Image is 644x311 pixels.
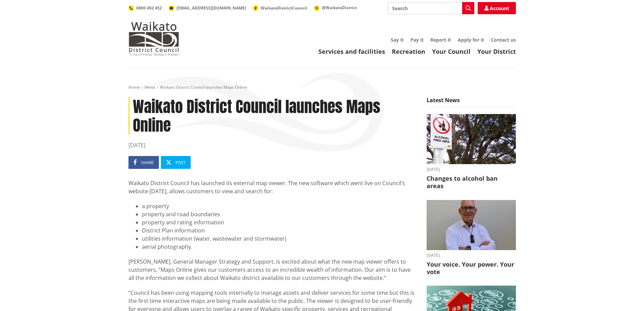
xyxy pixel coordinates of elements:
[161,156,191,169] a: Post
[427,168,516,172] time: [DATE]
[427,261,516,275] h3: Your voice. Your power. Your vote
[145,84,155,90] a: News
[128,97,416,134] h1: Waikato District Council launches Maps Online
[458,37,484,43] a: Apply for it
[160,84,247,90] span: Waikato District Council launches Maps Online
[128,141,416,149] time: [DATE]
[142,210,416,218] li: property and road boundaries
[141,160,154,165] span: Share
[427,175,516,190] h3: Changes to alcohol ban areas
[128,22,179,55] img: Waikato District Council - Te Kaunihera aa Takiwaa o Waikato
[261,5,307,11] span: WaikatoDistrictCouncil
[142,243,416,251] li: aerial photography.
[388,2,474,14] input: Search input
[314,5,357,10] a: @WaikatoDistrict
[142,218,416,226] li: property and rating information
[128,5,162,11] a: 0800 492 452
[427,114,516,190] a: [DATE] Changes to alcohol ban areas
[142,226,416,235] li: District Plan information
[477,47,516,55] a: Your District
[392,47,425,55] a: Recreation
[391,37,404,43] a: Say it
[322,5,357,10] span: @WaikatoDistrict
[430,37,451,43] a: Report it
[128,84,140,90] a: Home
[128,179,416,195] p: Waikato District Council has launched its external map viewer. The new software which went live o...
[478,2,516,14] a: Account
[427,253,516,258] time: [DATE]
[128,156,159,169] a: Share
[491,37,516,43] a: Contact us
[142,235,416,243] li: utilities information (water, wastewater and stormwater)
[427,200,516,276] a: [DATE] Your voice. Your power. Your vote
[169,5,246,11] a: [EMAIL_ADDRESS][DOMAIN_NAME]
[427,97,516,107] h5: Latest News
[128,85,516,90] nav: breadcrumb
[253,5,307,11] a: WaikatoDistrictCouncil
[318,47,385,55] a: Services and facilities
[128,258,416,282] p: [PERSON_NAME], General Manager Strategy and Support, is excited about what the new map viewer off...
[142,202,416,210] li: a property
[427,114,516,164] img: Alcohol Control Bylaw adopted - August 2025 (2)
[136,5,162,11] span: 0800 492 452
[175,160,186,165] span: Post
[410,37,424,43] a: Pay it
[176,5,246,11] span: [EMAIL_ADDRESS][DOMAIN_NAME]
[427,200,516,250] img: Craig Hobbs
[432,47,471,55] a: Your Council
